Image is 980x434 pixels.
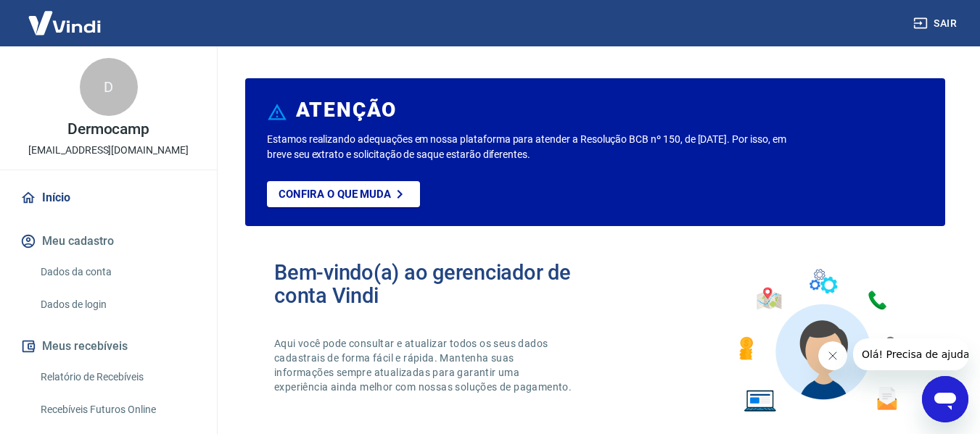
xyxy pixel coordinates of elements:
p: Estamos realizando adequações em nossa plataforma para atender a Resolução BCB nº 150, de [DATE].... [267,132,792,162]
div: D [80,58,138,116]
p: Confira o que muda [279,188,391,201]
p: Aqui você pode consultar e atualizar todos os seus dados cadastrais de forma fácil e rápida. Mant... [274,336,575,394]
a: Confira o que muda [267,181,420,207]
button: Meu cadastro [17,225,199,257]
p: Dermocamp [67,122,150,137]
h2: Bem-vindo(a) ao gerenciador de conta Vindi [274,261,596,307]
button: Meus recebíveis [17,330,199,362]
iframe: Botão para abrir a janela de mensagens [922,376,968,422]
iframe: Fechar mensagem [818,341,847,370]
span: Olá! Precisa de ajuda? [9,10,122,22]
h6: ATENÇÃO [296,103,397,117]
a: Relatório de Recebíveis [35,362,199,392]
img: Vindi [17,1,112,45]
a: Recebíveis Futuros Online [35,395,199,425]
a: Início [17,182,199,214]
a: Dados de login [35,290,199,320]
a: Dados da conta [35,257,199,287]
p: [EMAIL_ADDRESS][DOMAIN_NAME] [28,143,189,158]
iframe: Mensagem da empresa [853,338,968,370]
button: Sair [910,10,963,37]
img: Imagem de um avatar masculino com diversos icones exemplificando as funcionalidades do gerenciado... [726,261,916,421]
